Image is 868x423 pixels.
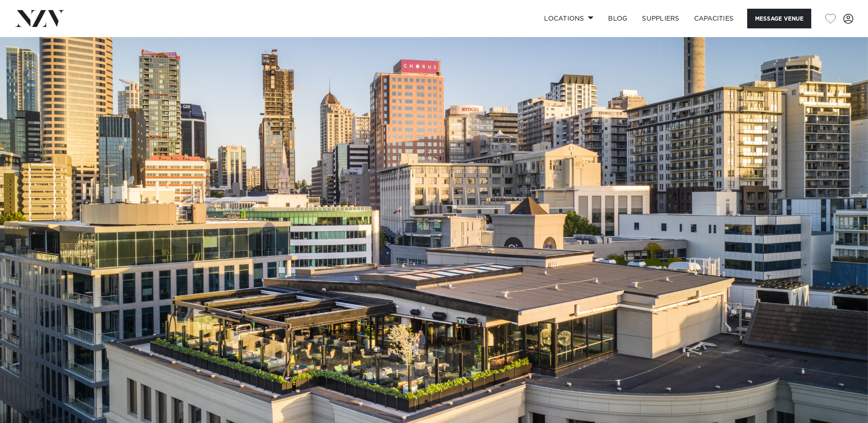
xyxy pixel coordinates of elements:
a: BLOG [601,9,635,28]
img: nzv-logo.png [15,10,65,27]
button: Message Venue [747,9,811,28]
a: Locations [537,9,601,28]
a: Capacities [687,9,741,28]
a: SUPPLIERS [635,9,686,28]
